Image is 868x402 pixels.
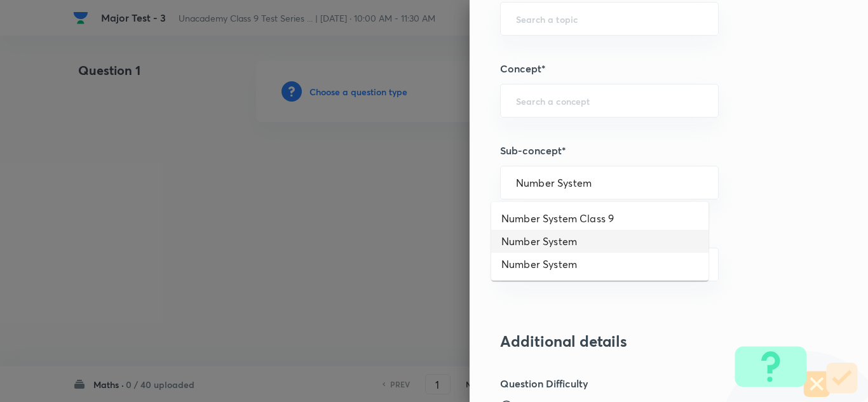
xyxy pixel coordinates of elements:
h5: Concept* [500,61,795,76]
h5: Question Difficulty [500,376,795,391]
input: Search a topic [516,13,703,25]
input: Search a concept [516,95,703,107]
input: Search a sub-concept [516,177,703,189]
button: Open [711,264,714,266]
li: Number System [491,230,709,253]
h3: Additional details [500,332,795,351]
li: Number System [491,253,709,276]
button: Close [711,182,714,184]
li: Number System Class 9 [491,207,709,230]
h5: Sub-concept* [500,143,795,158]
button: Open [711,100,714,102]
button: Open [711,18,714,20]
